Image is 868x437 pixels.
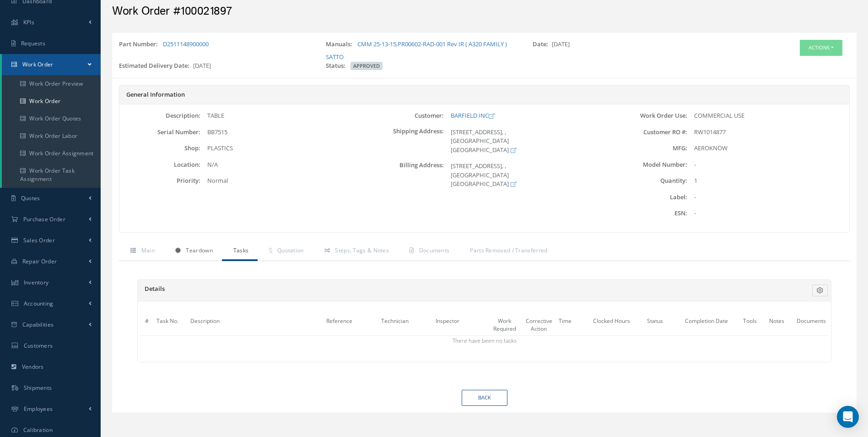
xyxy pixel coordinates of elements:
[188,314,323,336] td: Description
[112,61,319,74] div: [DATE]
[163,40,209,48] a: D2511148900000
[458,242,556,261] a: Parts Removed / Transferred
[200,144,362,153] div: PLASTICS
[222,242,258,261] a: Tasks
[258,242,313,261] a: Quotation
[522,314,556,336] td: Corrective Action
[22,257,57,265] span: Repair Order
[606,161,687,168] label: Model Number:
[433,314,487,336] td: Inspector
[22,363,44,371] span: Vendors
[24,300,54,307] span: Accounting
[740,314,760,336] td: Tools
[487,314,522,336] td: Work Required
[398,242,458,261] a: Documents
[23,18,34,26] span: KPIs
[470,246,547,254] span: Parts Removed / Transferred
[2,93,101,110] a: Work Order
[606,145,687,152] label: MFG:
[126,91,842,98] h5: General Information
[200,176,362,186] div: Normal
[687,144,849,153] div: AEROKNOW
[154,314,188,336] td: Task No.
[590,314,638,336] td: Clocked Hours
[200,160,362,169] div: N/A
[23,236,55,244] span: Sales Order
[606,112,687,119] label: Work Order Use:
[326,61,349,71] label: Status:
[119,61,193,71] label: Estimated Delivery Date:
[23,426,53,434] span: Calibration
[2,54,101,75] a: Work Order
[335,246,389,254] span: Steps, Tags & Notes
[687,209,849,218] div: -
[444,162,606,189] div: [STREET_ADDRESS], , [GEOGRAPHIC_DATA] [GEOGRAPHIC_DATA]
[363,128,444,155] label: Shipping Address:
[526,40,733,61] div: [DATE]
[119,242,164,261] a: Main
[2,162,101,188] a: Work Order Task Assignment
[24,342,53,350] span: Customers
[119,145,200,152] label: Shop:
[23,215,65,223] span: Purchase Order
[2,127,101,145] a: Work Order Labor
[760,314,794,336] td: Notes
[451,111,494,120] a: BARFIELD INC
[141,246,155,254] span: Main
[606,194,687,201] label: Label:
[326,40,356,49] label: Manuals:
[687,111,849,120] div: COMMERCIAL USE
[694,128,726,136] span: RW1014877
[119,129,200,136] label: Serial Number:
[800,40,842,56] button: Actions
[21,39,45,47] span: Requests
[140,335,829,345] td: There have been no tasks
[140,314,154,336] td: #
[638,314,672,336] td: Status
[357,40,396,48] a: CMM 25-13-15
[462,390,507,406] a: Back
[24,279,49,286] span: Inventory
[145,285,478,293] h5: Details
[24,405,53,413] span: Employees
[687,160,849,169] div: -
[350,62,383,70] span: APPROVED
[556,314,590,336] td: Time
[24,384,52,392] span: Shipments
[2,110,101,127] a: Work Order Quotes
[319,40,526,61] div: ,
[119,177,200,184] label: Priority:
[119,112,200,119] label: Description:
[606,129,687,136] label: Customer RO #:
[200,111,362,120] div: TABLE
[186,246,212,254] span: Teardown
[22,321,54,328] span: Capabilities
[363,162,444,189] label: Billing Address:
[837,406,859,428] div: Open Intercom Messenger
[606,210,687,217] label: ESN:
[419,246,450,254] span: Documents
[119,40,162,49] label: Part Number:
[164,242,222,261] a: Teardown
[112,5,857,18] h2: Work Order #100021897
[119,161,200,168] label: Location:
[323,314,378,336] td: Reference
[313,242,398,261] a: Steps, Tags & Notes
[378,314,433,336] td: Technician
[533,40,552,49] label: Date:
[2,145,101,162] a: Work Order Assignment
[21,194,40,202] span: Quotes
[277,246,304,254] span: Quotation
[444,128,606,155] div: [STREET_ADDRESS], , [GEOGRAPHIC_DATA] [GEOGRAPHIC_DATA]
[2,75,101,93] a: Work Order Preview
[22,60,54,68] span: Work Order
[687,176,849,186] div: 1
[233,246,249,254] span: Tasks
[672,314,740,336] td: Completion Date
[687,193,849,202] div: -
[794,314,829,336] td: Documents
[207,128,227,136] span: BB7515
[363,112,444,119] label: Customer:
[606,177,687,184] label: Quantity:
[326,40,507,61] a: PR00602-RAD-001 Rev IR ( A320 FAMILY ) SATTO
